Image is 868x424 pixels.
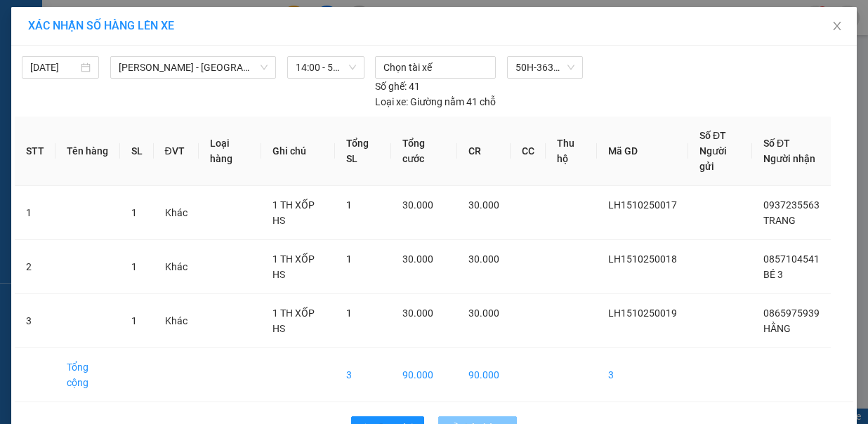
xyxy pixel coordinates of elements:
[261,117,334,186] th: Ghi chú
[335,348,391,402] td: 3
[546,117,597,186] th: Thu hộ
[120,117,154,186] th: SL
[817,7,857,46] button: Close
[15,240,55,294] td: 2
[154,294,199,348] td: Khác
[260,63,268,72] span: down
[154,117,199,186] th: ĐVT
[346,199,352,211] span: 1
[511,117,546,186] th: CC
[608,199,677,211] span: LH1510250017
[272,307,315,334] span: 1 TH XỐP HS
[457,117,511,186] th: CR
[15,186,55,240] td: 1
[391,117,457,186] th: Tổng cước
[831,20,843,32] span: close
[515,57,575,78] span: 50H-363.64
[272,199,315,226] span: 1 TH XỐP HS
[119,57,268,78] span: Phan Rí - Sài Gòn
[346,253,352,265] span: 1
[131,207,137,218] span: 1
[699,145,727,172] span: Người gửi
[763,323,791,334] span: HẰNG
[468,199,499,211] span: 30.000
[763,307,820,319] span: 0865975939
[608,253,677,265] span: LH1510250018
[375,94,496,110] div: Giường nằm 41 chỗ
[763,269,783,280] span: BÉ 3
[597,348,688,402] td: 3
[28,19,174,32] span: XÁC NHẬN SỐ HÀNG LÊN XE
[468,307,499,319] span: 30.000
[375,79,407,94] span: Số ghế:
[199,117,262,186] th: Loại hàng
[55,348,120,402] td: Tổng cộng
[402,253,433,265] span: 30.000
[763,138,790,149] span: Số ĐT
[131,315,137,326] span: 1
[346,307,352,319] span: 1
[272,253,315,280] span: 1 TH XỐP HS
[154,186,199,240] td: Khác
[468,253,499,265] span: 30.000
[131,261,137,272] span: 1
[375,94,408,110] span: Loại xe:
[391,348,457,402] td: 90.000
[597,117,688,186] th: Mã GD
[763,199,820,211] span: 0937235563
[763,153,815,164] span: Người nhận
[608,307,677,319] span: LH1510250019
[55,117,120,186] th: Tên hàng
[375,79,420,94] div: 41
[402,307,433,319] span: 30.000
[154,240,199,294] td: Khác
[457,348,511,402] td: 90.000
[15,294,55,348] td: 3
[699,130,726,141] span: Số ĐT
[763,253,820,265] span: 0857104541
[15,117,55,186] th: STT
[296,57,356,78] span: 14:00 - 50H-363.64
[763,215,796,226] span: TRANG
[335,117,391,186] th: Tổng SL
[402,199,433,211] span: 30.000
[30,60,78,75] input: 15/10/2025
